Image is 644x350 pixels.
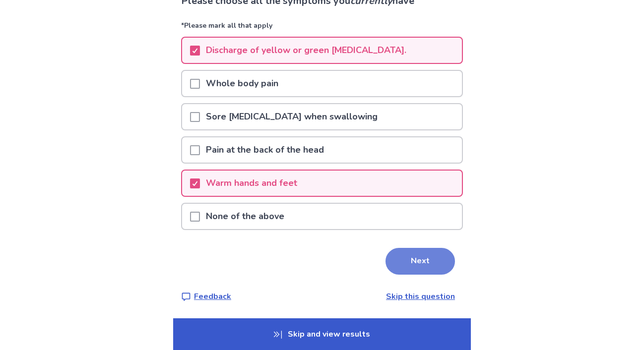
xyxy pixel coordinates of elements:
[194,291,231,302] p: Feedback
[181,20,463,37] p: *Please mark all that apply
[200,171,303,196] p: Warm hands and feet
[200,38,412,63] p: Discharge of yellow or green [MEDICAL_DATA].
[200,104,384,129] p: Sore [MEDICAL_DATA] when swallowing
[200,71,284,96] p: Whole body pain
[386,291,455,302] a: Skip this question
[200,137,330,163] p: Pain at the back of the head
[200,204,290,229] p: None of the above
[173,318,471,350] p: Skip and view results
[181,291,231,302] a: Feedback
[386,248,455,275] button: Next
